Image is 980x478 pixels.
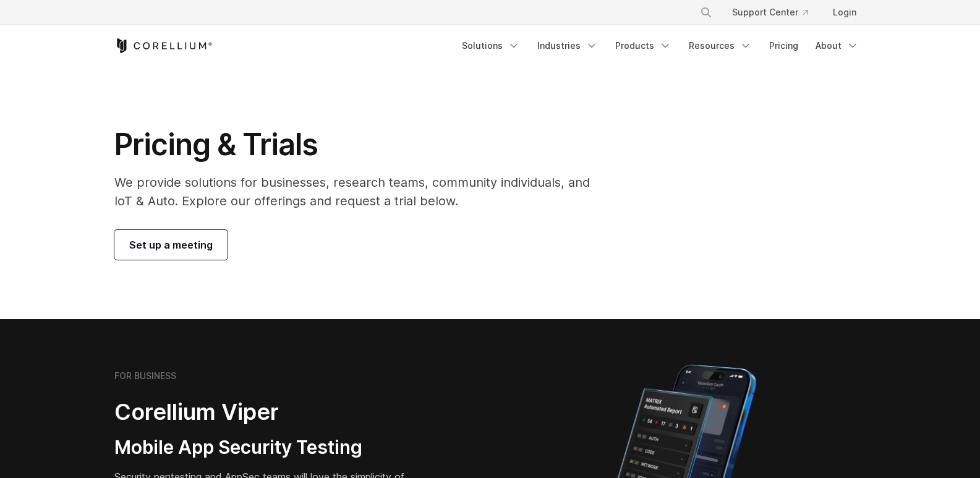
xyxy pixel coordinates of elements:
[823,1,866,23] a: Login
[808,35,866,57] a: About
[114,38,213,53] a: Corellium Home
[681,35,759,57] a: Resources
[114,126,607,163] h1: Pricing & Trials
[608,35,679,57] a: Products
[114,398,431,426] h2: Corellium Viper
[685,1,866,23] div: Navigation Menu
[695,1,717,23] button: Search
[722,1,818,23] a: Support Center
[454,35,866,57] div: Navigation Menu
[530,35,605,57] a: Industries
[762,35,806,57] a: Pricing
[129,237,213,252] span: Set up a meeting
[114,173,607,210] p: We provide solutions for businesses, research teams, community individuals, and IoT & Auto. Explo...
[114,370,176,382] h6: FOR BUSINESS
[454,35,527,57] a: Solutions
[114,230,228,260] a: Set up a meeting
[114,436,431,459] h3: Mobile App Security Testing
